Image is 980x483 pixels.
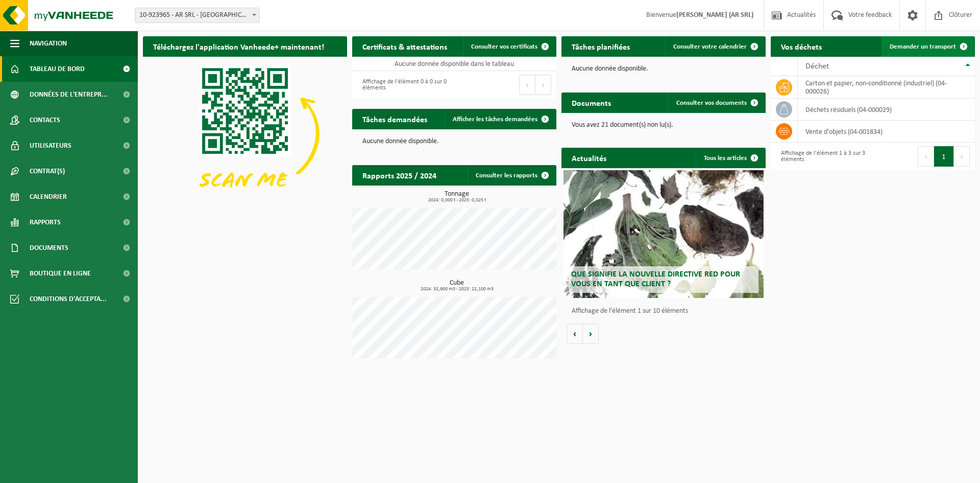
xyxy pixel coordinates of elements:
[143,57,347,210] img: Download de VHEPlus App
[445,109,555,129] a: Afficher les tâches demandées
[567,324,583,344] button: Vorige
[30,158,65,184] span: Contrat(s)
[805,62,829,71] span: Déchet
[357,191,556,203] h3: Tonnage
[776,145,868,168] div: Affichage de l'élément 1 à 3 sur 3 éléments
[135,8,260,23] span: 10-923965 - AR SRL - NEUFCHÂTEAU
[30,286,107,312] span: Conditions d'accepta...
[668,93,765,113] a: Consulter vos documents
[352,57,556,71] td: Aucune donnée disponible dans le tableau
[561,148,617,168] h2: Actualités
[352,109,437,129] h2: Tâches demandées
[583,324,599,344] button: Volgende
[519,75,535,95] button: Previous
[676,100,747,106] span: Consulter vos documents
[357,280,556,292] h3: Cube
[30,210,61,235] span: Rapports
[572,308,761,315] p: Affichage de l'élément 1 sur 10 éléments
[798,121,975,143] td: vente d'objets (04-001834)
[572,122,755,129] p: Vous avez 21 document(s) non lu(s).
[30,107,60,133] span: Contacts
[30,184,67,210] span: Calendrier
[30,31,67,56] span: Navigation
[918,146,934,167] button: Previous
[143,36,334,56] h2: Téléchargez l'application Vanheede+ maintenant!
[30,261,91,286] span: Boutique en ligne
[673,43,747,50] span: Consulter votre calendrier
[798,99,975,121] td: déchets résiduels (04-000029)
[535,75,551,95] button: Next
[30,82,108,107] span: Données de l'entrepr...
[954,146,970,167] button: Next
[572,65,755,73] p: Aucune donnée disponible.
[571,270,740,288] span: Que signifie la nouvelle directive RED pour vous en tant que client ?
[468,165,555,186] a: Consulter les rapports
[665,36,765,57] a: Consulter votre calendrier
[934,146,954,167] button: 1
[561,36,640,56] h2: Tâches planifiées
[357,287,556,292] span: 2024: 32,900 m3 - 2025: 22,100 m3
[30,56,85,82] span: Tableau de bord
[890,43,956,50] span: Demander un transport
[696,148,765,168] a: Tous les articles
[881,36,974,57] a: Demander un transport
[352,165,447,185] h2: Rapports 2025 / 2024
[563,170,764,298] a: Que signifie la nouvelle directive RED pour vous en tant que client ?
[463,36,555,57] a: Consulter vos certificats
[676,11,753,19] strong: [PERSON_NAME] (AR SRL)
[362,138,546,145] p: Aucune donnée disponible.
[30,235,68,261] span: Documents
[357,74,449,96] div: Affichage de l'élément 0 à 0 sur 0 éléments
[771,36,832,56] h2: Vos déchets
[471,43,537,50] span: Consulter vos certificats
[30,133,71,158] span: Utilisateurs
[357,198,556,203] span: 2024: 0,000 t - 2025: 0,025 t
[453,116,537,123] span: Afficher les tâches demandées
[352,36,457,56] h2: Certificats & attestations
[561,93,621,112] h2: Documents
[798,76,975,99] td: carton et papier, non-conditionné (industriel) (04-000026)
[135,8,259,22] span: 10-923965 - AR SRL - NEUFCHÂTEAU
